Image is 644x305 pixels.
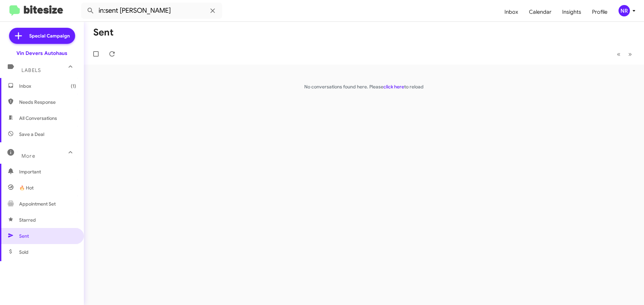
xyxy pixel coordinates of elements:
a: click here [383,84,404,90]
h1: Sent [93,27,114,38]
span: Important [19,168,76,175]
span: (1) [71,83,76,89]
span: All Conversations [19,115,57,122]
span: More [21,153,35,159]
nav: Page navigation example [613,47,636,61]
span: Starred [19,217,36,223]
a: Special Campaign [9,28,75,44]
span: Special Campaign [29,32,70,39]
a: Calendar [524,2,557,22]
input: Search [81,3,222,19]
span: Sent [19,233,29,239]
span: « [617,50,621,58]
a: Insights [557,2,587,22]
span: 🔥 Hot [19,184,34,191]
button: Next [624,47,636,61]
span: Appointment Set [19,201,56,207]
p: No conversations found here. Please to reload [84,83,644,90]
span: Save a Deal [19,131,44,138]
div: NR [619,5,630,16]
span: Labels [21,67,41,73]
a: Profile [587,2,613,22]
span: Inbox [19,83,76,89]
a: Inbox [499,2,524,22]
span: Needs Response [19,99,76,105]
div: Vin Devers Autohaus [16,50,67,57]
span: » [628,50,632,58]
button: NR [613,5,637,16]
span: Sold [19,249,29,255]
button: Previous [613,47,625,61]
